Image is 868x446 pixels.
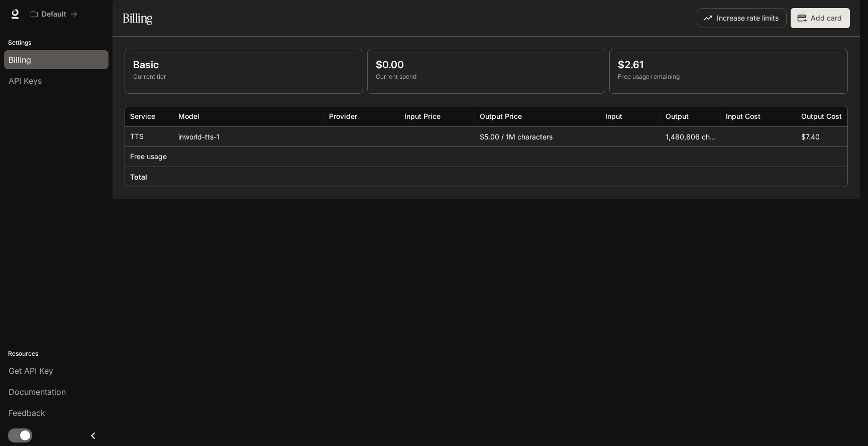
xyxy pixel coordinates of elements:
h6: Total [130,172,147,182]
div: Input Cost [726,112,761,120]
p: TTS [130,131,144,141]
p: Current spend [376,72,597,81]
p: Default [42,10,66,19]
button: Increase rate limits [697,8,787,28]
div: Model [178,112,199,120]
p: $0.00 [376,57,597,72]
div: Input Price [404,112,441,120]
p: Current tier [133,72,355,81]
p: Free usage [130,152,167,162]
div: Input [605,112,622,120]
button: Add card [791,8,850,28]
p: $2.61 [618,57,839,72]
div: Service [130,112,155,120]
p: Basic [133,57,355,72]
div: Provider [329,112,357,120]
button: All workspaces [26,4,82,24]
div: 1,480,606 characters [661,126,721,146]
div: $5.00 / 1M characters [475,126,600,146]
p: Free usage remaining [618,72,839,81]
div: inworld-tts-1 [173,126,324,146]
h1: Billing [123,8,152,28]
div: Output [666,112,689,120]
div: Output Cost [801,112,842,120]
div: Output Price [480,112,522,120]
